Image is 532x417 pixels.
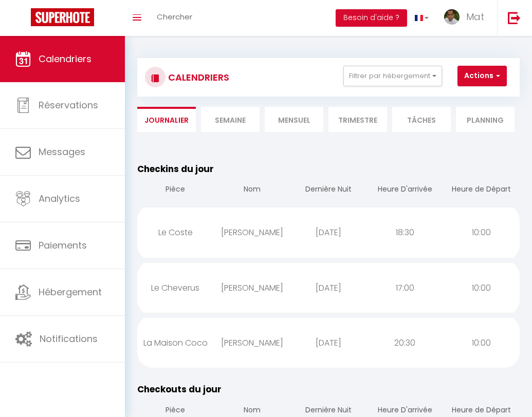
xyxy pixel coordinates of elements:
[137,271,214,305] div: Le Cheverus
[201,107,260,132] li: Semaine
[443,216,520,249] div: 10:00
[214,216,290,249] div: [PERSON_NAME]
[137,107,196,132] li: Journalier
[137,216,214,249] div: Le Coste
[366,216,443,249] div: 18:30
[157,11,192,22] span: Chercher
[444,9,460,25] img: ...
[214,326,290,359] div: [PERSON_NAME]
[137,163,214,175] span: Checkins du jour
[166,66,229,89] h3: CALENDRIERS
[366,271,443,305] div: 17:00
[456,107,515,132] li: Planning
[214,271,290,305] div: [PERSON_NAME]
[366,326,443,359] div: 20:30
[137,176,214,205] th: Pièce
[290,326,367,359] div: [DATE]
[8,4,39,35] button: Ouvrir le widget de chat LiveChat
[290,176,367,205] th: Dernière Nuit
[328,107,387,132] li: Trimestre
[39,52,91,65] span: Calendriers
[290,216,367,249] div: [DATE]
[336,9,407,27] button: Besoin d'aide ?
[290,271,367,305] div: [DATE]
[366,176,443,205] th: Heure D'arrivée
[392,107,451,132] li: Tâches
[214,176,290,205] th: Nom
[137,326,214,359] div: La Maison Coco
[466,10,484,23] span: Mat
[137,383,222,395] span: Checkouts du jour
[40,332,98,345] span: Notifications
[39,286,102,298] span: Hébergement
[39,99,98,111] span: Réservations
[508,11,521,24] img: logout
[443,326,520,359] div: 10:00
[39,239,87,252] span: Paiements
[443,176,520,205] th: Heure de Départ
[265,107,323,132] li: Mensuel
[457,66,507,86] button: Actions
[39,192,80,205] span: Analytics
[443,271,520,305] div: 10:00
[343,66,442,86] button: Filtrer par hébergement
[31,8,94,26] img: Super Booking
[39,145,85,158] span: Messages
